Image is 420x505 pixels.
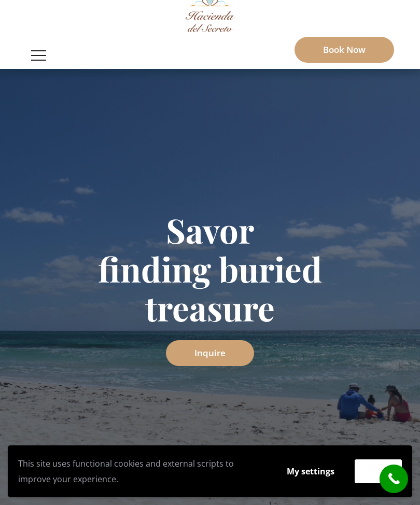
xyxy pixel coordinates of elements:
a: call [380,465,408,493]
h1: Savor finding buried treasure [31,211,389,327]
p: This site uses functional cookies and external scripts to improve your experience. [18,456,267,487]
button: Accept [355,459,402,484]
i: call [382,467,405,490]
a: Book Now [295,37,394,63]
a: Inquire [166,340,254,366]
button: My settings [277,459,344,483]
